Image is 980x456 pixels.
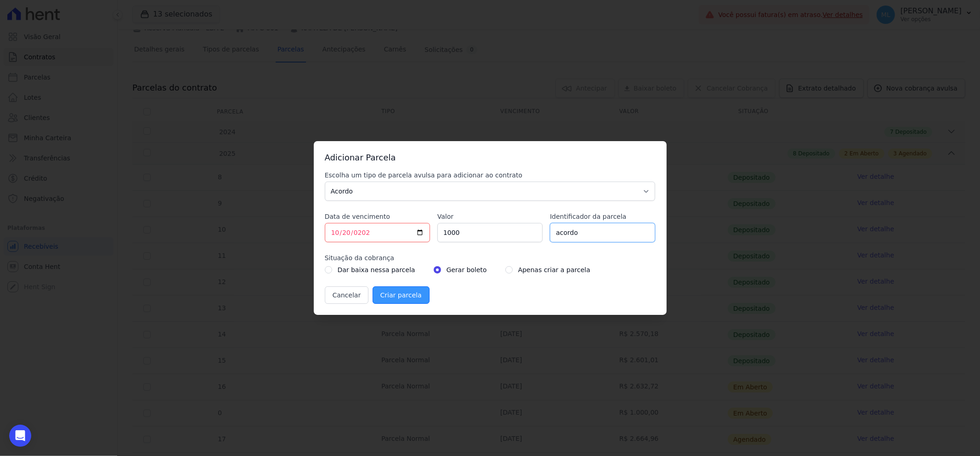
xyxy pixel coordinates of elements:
[338,264,415,275] label: Dar baixa nessa parcela
[518,264,590,275] label: Apenas criar a parcela
[325,171,656,180] label: Escolha um tipo de parcela avulsa para adicionar ao contrato
[9,425,31,447] div: Open Intercom Messenger
[325,152,656,163] h3: Adicionar Parcela
[325,253,656,262] label: Situação da cobrança
[550,212,655,221] label: Identificador da parcela
[325,286,369,304] button: Cancelar
[325,212,430,221] label: Data de vencimento
[447,264,487,275] label: Gerar boleto
[437,212,543,221] label: Valor
[373,286,430,304] input: Criar parcela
